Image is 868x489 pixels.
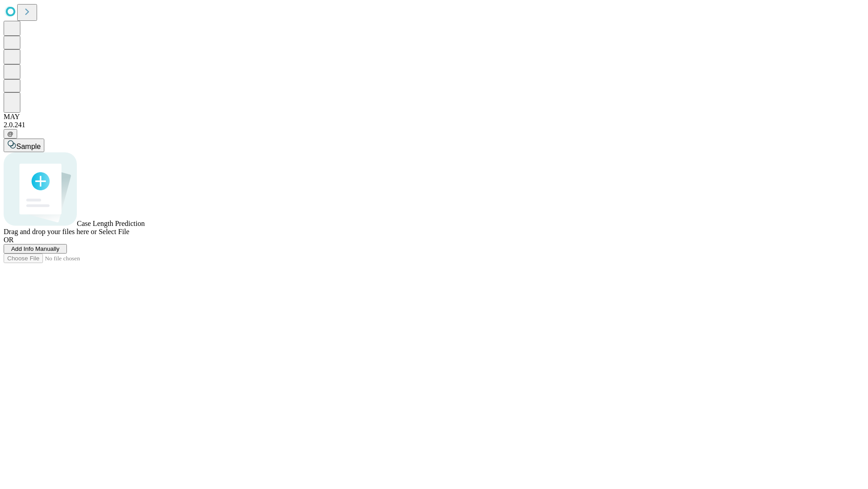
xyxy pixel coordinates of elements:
button: Add Info Manually [4,244,67,254]
button: @ [4,129,17,139]
span: Select File [99,228,129,235]
span: OR [4,236,14,244]
span: Case Length Prediction [77,220,145,227]
span: @ [7,130,14,137]
button: Sample [4,139,44,152]
span: Drag and drop your files here or [4,228,97,235]
span: Add Info Manually [11,245,60,252]
span: Sample [16,143,41,150]
div: MAY [4,113,864,121]
div: 2.0.241 [4,121,864,129]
